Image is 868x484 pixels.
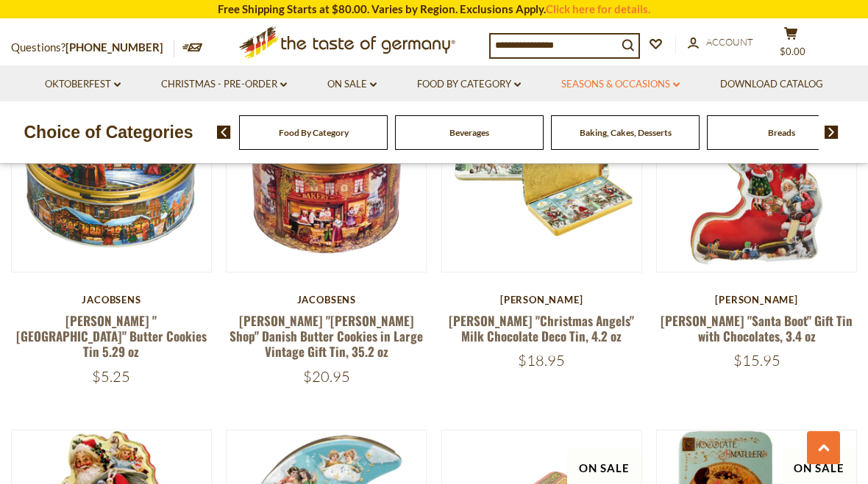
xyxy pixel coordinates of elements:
span: $0.00 [780,46,805,57]
span: $20.95 [303,367,350,386]
a: Click here for details. [546,2,650,15]
div: Jacobsens [11,294,212,306]
a: Food By Category [417,76,521,93]
img: Heidel "Santa Boot" Gift Tin with Chocolates, 3.4 oz [657,73,856,272]
a: Beverages [449,127,489,138]
a: Baking, Cakes, Desserts [580,127,672,138]
a: [PERSON_NAME] "[PERSON_NAME] Shop" Danish Butter Cookies in Large Vintage Gift Tin, 35.2 oz [230,311,423,361]
a: Seasons & Occasions [561,76,680,93]
a: [PERSON_NAME] "[GEOGRAPHIC_DATA]" Butter Cookies Tin 5.29 oz [16,311,207,361]
img: Heidel "Christmas Angels" Milk Chocolate Deco Tin, 4.2 oz [442,73,641,272]
a: Breads [768,127,795,138]
button: $0.00 [769,26,813,63]
a: Account [688,35,753,51]
a: On Sale [327,76,377,93]
div: [PERSON_NAME] [441,294,642,306]
p: Questions? [11,38,174,57]
div: [PERSON_NAME] [656,294,857,306]
a: Food By Category [279,127,349,138]
span: Account [706,36,753,48]
a: [PHONE_NUMBER] [65,40,163,54]
a: Download Catalog [720,76,823,93]
img: Jacobsens "Copenhagen Market Square" Butter Cookies Tin 5.29 oz [12,73,211,272]
span: $15.95 [733,351,780,369]
img: previous arrow [217,126,231,139]
img: next arrow [825,126,839,139]
a: Christmas - PRE-ORDER [161,76,287,93]
a: Oktoberfest [45,76,121,93]
img: Jacobsens "Baker Shop" Danish Butter Cookies in Large Vintage Gift Tin, 35.2 oz [227,73,426,272]
a: [PERSON_NAME] "Christmas Angels" Milk Chocolate Deco Tin, 4.2 oz [449,311,634,345]
a: [PERSON_NAME] "Santa Boot" Gift Tin with Chocolates, 3.4 oz [661,311,853,345]
div: Jacobsens [226,294,427,306]
span: $5.25 [92,367,130,386]
span: $18.95 [518,351,565,369]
